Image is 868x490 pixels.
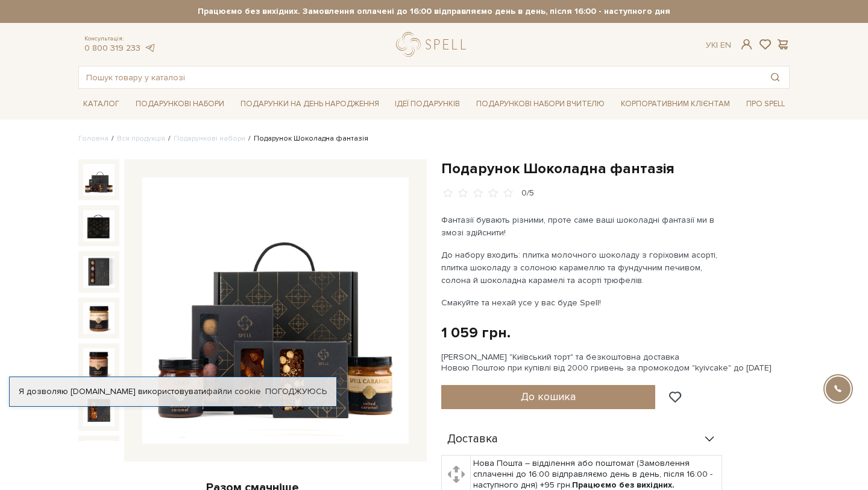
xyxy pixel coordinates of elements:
a: Вся продукція [117,134,165,143]
img: Подарунок Шоколадна фантазія [83,441,115,472]
img: Подарунок Шоколадна фантазія [83,164,115,196]
div: 1 059 грн. [441,323,511,342]
input: Пошук товару у каталозі [79,66,761,88]
p: Смакуйте та нехай усе у вас буде Spell! [441,296,724,309]
span: Консультація: [84,35,156,43]
button: До кошика [441,385,655,409]
button: Пошук товару у каталозі [761,66,789,88]
a: Погоджуюсь [265,386,327,397]
a: Головна [78,134,108,143]
span: До кошика [521,390,576,403]
img: Подарунок Шоколадна фантазія [83,256,115,287]
a: Подарунки на День народження [236,95,384,113]
a: Подарункові набори [174,134,245,143]
a: 0 800 319 233 [84,43,140,53]
a: Подарункові набори Вчителю [471,94,609,114]
a: logo [396,32,471,57]
h1: Подарунок Шоколадна фантазія [441,159,790,178]
a: Про Spell [741,95,790,113]
a: telegram [143,43,156,53]
p: Фантазії бувають різними, проте саме ваші шоколадні фантазії ми в змозі здійснити! [441,214,724,239]
a: Ідеї подарунків [390,95,465,113]
a: Каталог [78,95,124,113]
img: Подарунок Шоколадна фантазія [83,210,115,241]
li: Подарунок Шоколадна фантазія [245,133,368,144]
span: Доставка [447,434,498,445]
a: En [720,40,731,50]
p: До набору входить: плитка молочного шоколаду з горіховим асорті, плитка шоколаду з солоною караме... [441,249,724,287]
a: Подарункові набори [131,95,229,113]
div: Я дозволяю [DOMAIN_NAME] використовувати [10,386,336,397]
img: Подарунок Шоколадна фантазія [83,302,115,334]
img: Подарунок Шоколадна фантазія [83,348,115,380]
a: файли cookie [206,386,261,396]
a: Корпоративним клієнтам [616,95,735,113]
img: Подарунок Шоколадна фантазія [83,395,115,426]
div: [PERSON_NAME] "Київський торт" та безкоштовна доставка Новою Поштою при купівлі від 2000 гривень ... [441,352,790,374]
b: Працюємо без вихідних. [572,480,675,490]
span: | [716,40,718,50]
div: 0/5 [521,188,534,199]
img: Подарунок Шоколадна фантазія [142,177,409,444]
strong: Працюємо без вихідних. Замовлення оплачені до 16:00 відправляємо день в день, після 16:00 - насту... [78,6,790,17]
div: Ук [706,40,731,51]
